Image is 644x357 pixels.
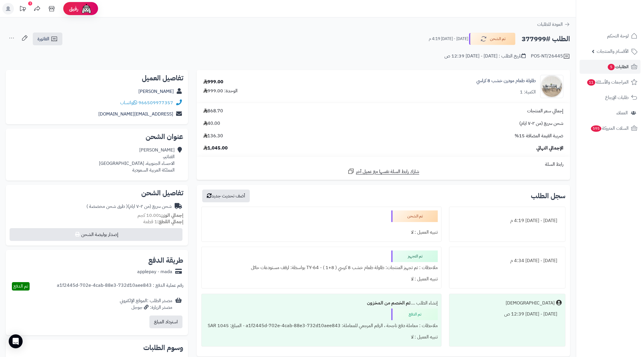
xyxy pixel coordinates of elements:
div: ملاحظات : تم تجهيز المنتجات: طاولة طعام خشب 8 كرسي ( 8+1 ) - TY-64 بواسطة: ارفف مستودعات حائل [205,262,438,273]
a: شارك رابط السلة نفسها مع عميل آخر [348,168,419,175]
div: مصدر الطلب :الموقع الإلكتروني [120,297,172,311]
div: تاريخ الطلب : [DATE] - [DATE] 12:39 ص [444,53,526,59]
h2: تفاصيل الشحن [10,190,183,196]
div: applepay - mada [137,268,172,275]
div: رابط السلة [199,161,568,168]
span: السلات المتروكة [590,124,629,132]
div: [DATE] - [DATE] 4:34 م [453,255,562,266]
h2: طريقة الدفع [148,257,183,264]
strong: إجمالي الوزن: [159,212,183,219]
a: الفاتورة [33,33,62,45]
span: 40.00 [203,120,220,127]
button: إصدار بوليصة الشحن [10,228,182,241]
div: تم الدفع [391,309,438,320]
div: الكمية: 1 [520,89,536,95]
div: [DEMOGRAPHIC_DATA] [506,300,555,306]
span: 5 [608,64,615,71]
span: 136.30 [203,133,223,139]
a: الطلبات5 [580,60,641,74]
h2: عنوان الشحن [10,133,183,140]
span: المراجعات والأسئلة [587,78,629,86]
button: أضف تحديث جديد [202,190,250,202]
span: الأقسام والمنتجات [597,47,629,55]
div: رقم عملية الدفع : a1f2445d-702e-4cab-88e3-732d10aee843 [57,282,183,291]
span: شارك رابط السلة نفسها مع عميل آخر [356,168,419,175]
h2: تفاصيل العميل [10,75,183,82]
a: [PERSON_NAME] [138,88,174,95]
div: الوحدة: 999.00 [203,88,238,94]
span: 11 [587,79,596,86]
a: واتساب [120,99,137,106]
div: 999.00 [203,79,223,85]
div: [PERSON_NAME] الفناتير، الاحساء الجنوبية، [GEOGRAPHIC_DATA] المملكة العربية السعودية [99,147,175,173]
a: لوحة التحكم [580,29,641,43]
h3: سجل الطلب [531,192,565,199]
a: المراجعات والأسئلة11 [580,75,641,89]
button: تم الشحن [469,33,515,45]
span: شحن سريع (من ٢-٧ ايام) [519,120,563,127]
a: العودة للطلبات [537,21,570,28]
span: ضريبة القيمة المضافة 15% [515,133,563,139]
div: [DATE] - [DATE] 12:39 ص [453,309,562,320]
div: 1 [28,1,32,6]
span: الطلبات [607,63,629,71]
a: طلبات الإرجاع [580,91,641,104]
span: العملاء [616,109,628,117]
span: طلبات الإرجاع [605,93,629,102]
a: تحديثات المنصة [15,3,30,16]
a: [EMAIL_ADDRESS][DOMAIN_NAME] [98,111,173,118]
img: ai-face.png [81,3,92,15]
h2: وسوم الطلبات [10,344,183,351]
div: POS-NT/26445 [531,53,570,60]
div: [DATE] - [DATE] 4:19 م [453,215,562,226]
div: مصدر الزيارة: جوجل [120,304,172,311]
div: تم التجهيز [391,250,438,262]
div: تنبيه العميل : لا [205,331,438,343]
small: 1 قطعة [143,218,183,225]
a: العملاء [580,106,641,120]
div: تنبيه العميل : لا [205,273,438,285]
h2: الطلب #377999 [522,33,570,45]
span: الإجمالي النهائي [536,145,563,152]
img: 1752669683-1-90x90.jpg [540,75,563,98]
div: Open Intercom Messenger [9,334,23,348]
div: شحن سريع (من ٢-٧ ايام) [86,203,172,210]
img: logo-2.png [605,13,638,26]
div: تنبيه العميل : لا [205,227,438,238]
span: رفيق [69,5,78,12]
button: استرداد المبلغ [149,315,182,328]
div: ملاحظات : معاملة دفع ناجحة ، الرقم المرجعي للمعاملة: a1f2445d-702e-4cab-88e3-732d10aee843 - المبل... [205,320,438,331]
a: السلات المتروكة595 [580,121,641,135]
b: تم الخصم من المخزون [367,300,410,306]
strong: إجمالي القطع: [157,218,183,225]
span: إجمالي سعر المنتجات [527,108,563,114]
small: 10.00 كجم [138,212,183,219]
a: 966509977357 [138,99,173,106]
span: 595 [591,125,602,132]
span: 868.70 [203,108,223,114]
span: 1,045.00 [203,145,228,152]
div: إنشاء الطلب .... [205,297,438,309]
span: العودة للطلبات [537,21,563,28]
span: ( طرق شحن مخصصة ) [86,203,128,210]
a: طاولة طعام مودرن خشب 8 كراسي [476,77,536,84]
span: لوحة التحكم [607,32,629,40]
span: الفاتورة [37,35,49,42]
div: تم الشحن [391,210,438,222]
span: تم الدفع [13,283,28,290]
small: [DATE] - [DATE] 4:19 م [429,36,468,42]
